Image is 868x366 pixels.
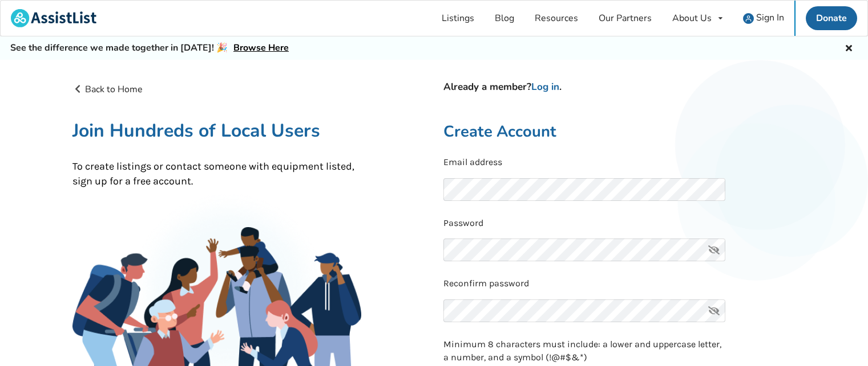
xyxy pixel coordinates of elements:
p: Email address [443,156,796,169]
p: Password [443,217,796,230]
a: user icon Sign In [733,1,794,36]
a: Listings [431,1,485,36]
a: Blog [485,1,524,36]
h4: Already a member? . [443,81,796,93]
p: Reconfirm password [443,277,796,290]
a: Our Partners [588,1,662,36]
p: Minimum 8 characters must include: a lower and uppercase letter, a number, and a symbol (!@#$&*) [443,338,725,364]
a: Back to Home [72,83,143,96]
a: Donate [806,6,857,30]
h2: Create Account [443,122,796,142]
span: Sign In [756,11,784,24]
img: assistlist-logo [11,9,96,27]
p: To create listings or contact someone with equipment listed, sign up for a free account. [72,159,362,188]
div: About Us [672,14,712,23]
h1: Join Hundreds of Local Users [72,119,362,142]
a: Log in [531,80,559,93]
a: Browse Here [233,42,289,54]
a: Resources [524,1,588,36]
img: user icon [743,13,754,24]
h5: See the difference we made together in [DATE]! 🎉 [10,42,289,54]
